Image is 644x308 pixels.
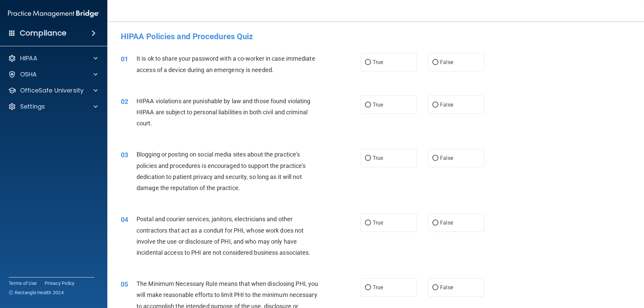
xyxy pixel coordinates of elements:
[8,103,98,111] a: Settings
[373,59,383,65] span: True
[9,280,37,287] a: Terms of Use
[9,289,64,296] span: Ⓒ Rectangle Health 2024
[373,220,383,226] span: True
[20,28,66,38] h4: Compliance
[8,7,99,20] img: PMB logo
[440,284,453,291] span: False
[440,220,453,226] span: False
[20,86,84,95] p: OfficeSafe University
[121,55,128,63] span: 01
[8,86,98,95] a: OfficeSafe University
[137,55,315,73] span: It is ok to share your password with a co-worker in case immediate access of a device during an e...
[373,155,383,161] span: True
[8,54,98,62] a: HIPAA
[45,280,75,287] a: Privacy Policy
[373,284,383,291] span: True
[432,156,438,161] input: False
[20,103,45,111] p: Settings
[432,60,438,65] input: False
[121,280,128,288] span: 05
[432,103,438,108] input: False
[137,151,306,191] span: Blogging or posting on social media sites about the practice’s policies and procedures is encoura...
[365,221,371,226] input: True
[20,70,37,78] p: OSHA
[432,221,438,226] input: False
[121,32,631,41] h4: HIPAA Policies and Procedures Quiz
[365,285,371,290] input: True
[20,54,37,62] p: HIPAA
[137,98,310,127] span: HIPAA violations are punishable by law and those found violating HIPAA are subject to personal li...
[8,70,98,78] a: OSHA
[440,155,453,161] span: False
[432,285,438,290] input: False
[440,59,453,65] span: False
[373,102,383,108] span: True
[365,156,371,161] input: True
[121,151,128,159] span: 03
[137,215,310,256] span: Postal and courier services, janitors, electricians and other contractors that act as a conduit f...
[365,103,371,108] input: True
[440,102,453,108] span: False
[121,98,128,106] span: 02
[365,60,371,65] input: True
[121,215,128,224] span: 04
